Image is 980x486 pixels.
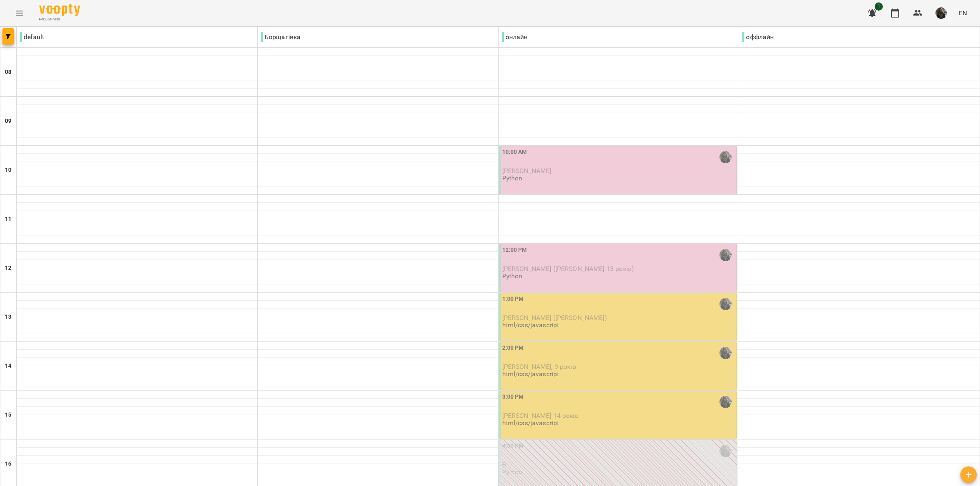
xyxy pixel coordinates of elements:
img: Щербаков Максим [719,445,732,457]
span: EN [958,9,967,17]
img: Щербаков Максим [719,151,732,163]
img: Voopty Logo [39,4,80,16]
p: Python [502,273,523,280]
h6: 10 [5,166,11,175]
label: 1:00 PM [502,295,524,304]
label: 10:00 AM [502,148,527,157]
h6: 08 [5,68,11,77]
span: 1 [875,2,883,11]
p: Python [502,175,523,182]
img: Щербаков Максим [719,396,732,408]
span: [PERSON_NAME] [502,167,552,175]
h6: 14 [5,362,11,371]
img: 33f9a82ed513007d0552af73e02aac8a.jpg [935,7,947,19]
label: 2:00 PM [502,344,524,353]
p: default [20,32,44,42]
span: [PERSON_NAME], 9 років [502,363,576,371]
button: Menu [10,3,29,23]
h6: 13 [5,313,11,322]
h6: 09 [5,117,11,126]
img: Щербаков Максим [719,298,732,310]
h6: 15 [5,411,11,419]
img: Щербаков Максим [719,249,732,261]
label: 4:00 PM [502,442,524,450]
p: оффлайн [742,32,774,42]
p: Борщагівка [261,32,301,42]
span: For Business [39,17,80,22]
h6: 16 [5,459,11,468]
button: Add lesson [960,466,977,483]
p: html/css/javascript [502,371,559,377]
button: EN [955,5,970,20]
span: [PERSON_NAME] ([PERSON_NAME] 13 років) [502,265,634,273]
p: 0 [502,461,735,468]
p: html/css/javascript [502,322,559,328]
img: Щербаков Максим [719,347,732,359]
p: онлайн [502,32,528,42]
span: [PERSON_NAME] ([PERSON_NAME]) [502,314,607,322]
h6: 12 [5,264,11,273]
label: 3:00 PM [502,393,524,402]
h6: 11 [5,215,11,224]
label: 12:00 PM [502,246,527,255]
p: html/css/javascript [502,419,559,426]
span: [PERSON_NAME] 14 років [502,412,579,419]
p: Python [502,468,523,475]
